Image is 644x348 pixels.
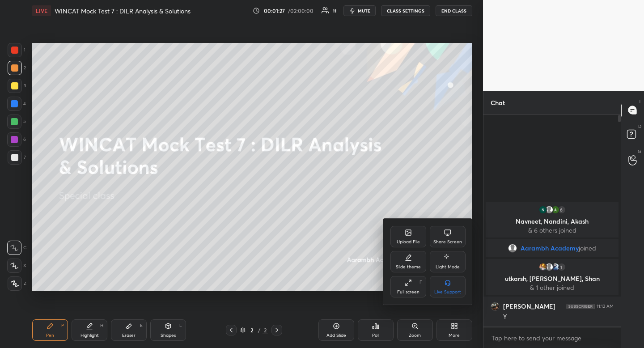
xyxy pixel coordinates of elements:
[434,290,461,294] div: Live Support
[436,265,460,269] div: Light Mode
[396,265,421,269] div: Slide theme
[397,240,420,244] div: Upload File
[433,240,462,244] div: Share Screen
[397,290,419,294] div: Full screen
[419,280,422,284] div: F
